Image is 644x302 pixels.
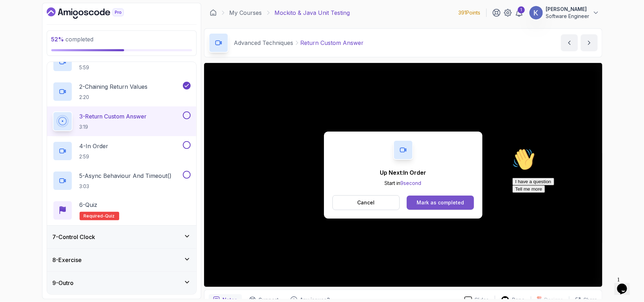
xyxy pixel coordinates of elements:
[3,40,35,47] button: Tell me more
[53,141,191,161] button: 4-In Order2:59
[47,249,196,271] button: 8-Exercise
[80,112,147,121] p: 3 - Return Custom Answer
[357,199,375,206] p: Cancel
[53,82,191,101] button: 2-Chaining Return Values2:20
[47,226,196,248] button: 7-Control Clock
[105,213,115,219] span: quiz
[529,6,543,19] img: user profile image
[53,111,191,131] button: 3-Return Custom Answer3:19
[515,8,523,17] a: 1
[614,274,637,295] iframe: chat widget
[407,196,474,210] button: Mark as completed
[80,201,98,209] p: 6 - Quiz
[332,195,400,210] button: Cancel
[529,6,599,20] button: user profile image[PERSON_NAME]Software Engineer
[401,180,422,186] span: 9 second
[3,33,45,40] button: I have a question
[51,36,94,43] span: completed
[510,145,637,270] iframe: chat widget
[230,8,262,17] a: My Courses
[210,9,217,16] a: Dashboard
[518,6,525,13] div: 1
[53,52,191,72] button: 5:59
[417,199,464,206] div: Mark as completed
[80,142,109,150] p: 4 - In Order
[380,180,426,187] p: Start in
[204,63,602,287] iframe: 3 - Return Custom Answer
[53,233,95,241] h3: 7 - Control Clock
[234,39,294,47] p: Advanced Techniques
[51,36,64,43] span: 52 %
[3,21,70,27] span: Hi! How can we help?
[84,213,105,219] span: Required-
[3,3,130,47] div: 👋Hi! How can we help?I have a questionTell me more
[561,34,578,51] button: previous content
[3,3,25,25] img: :wave:
[53,201,191,220] button: 6-QuizRequired-quiz
[53,171,191,191] button: 5-Async Behaviour And Timeout()3:03
[53,256,82,264] h3: 8 - Exercise
[546,6,590,13] p: [PERSON_NAME]
[80,172,172,180] p: 5 - Async Behaviour And Timeout()
[546,13,590,20] p: Software Engineer
[80,82,148,91] p: 2 - Chaining Return Values
[80,94,148,101] p: 2:20
[459,9,481,16] p: 391 Points
[301,39,364,47] p: Return Custom Answer
[80,64,120,71] p: 5:59
[581,34,598,51] button: next content
[47,272,196,294] button: 9-Outro
[80,153,109,160] p: 2:59
[380,168,426,177] p: Up Next: In Order
[47,7,140,19] a: Dashboard
[80,183,172,190] p: 3:03
[80,123,147,130] p: 3:19
[275,8,350,17] p: Mockito & Java Unit Testing
[53,279,74,287] h3: 9 - Outro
